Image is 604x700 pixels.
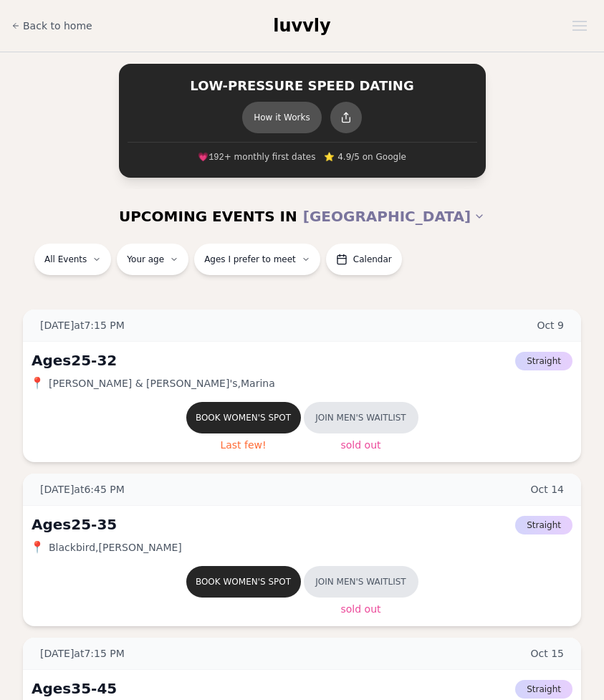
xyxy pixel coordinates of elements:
span: Blackbird , [PERSON_NAME] [49,540,182,555]
span: Oct 15 [531,646,565,661]
button: Open menu [567,15,593,37]
button: Your age [117,244,188,275]
button: Join men's waitlist [304,402,418,433]
button: [GEOGRAPHIC_DATA] [303,201,485,232]
span: [DATE] at 7:15 PM [40,646,125,661]
span: [PERSON_NAME] & [PERSON_NAME]'s , Marina [49,376,275,390]
span: Straight [515,352,572,370]
span: [DATE] at 7:15 PM [40,318,125,332]
span: Straight [515,680,572,699]
span: Oct 9 [537,318,564,332]
span: Ages I prefer to meet [204,254,296,265]
span: ⭐ 4.9/5 on Google [324,151,406,163]
h2: LOW-PRESSURE SPEED DATING [128,78,477,95]
span: 💗 + monthly first dates [198,151,315,163]
span: 📍 [32,542,43,553]
button: Ages I prefer to meet [194,244,320,275]
button: Book women's spot [186,566,301,598]
span: luvvly [273,16,330,36]
span: Back to home [23,19,92,33]
div: Ages 25-35 [32,514,117,534]
button: How it Works [242,102,322,133]
span: Oct 14 [531,482,565,497]
div: Ages 35-45 [32,679,117,699]
a: Back to home [11,11,92,40]
span: UPCOMING EVENTS IN [119,206,297,226]
span: Calendar [353,254,392,265]
button: Join men's waitlist [304,566,418,598]
span: Last few! [220,439,266,451]
span: [DATE] at 6:45 PM [40,482,125,497]
span: Sold Out [340,603,380,615]
span: 📍 [32,378,43,389]
span: Your age [127,254,164,265]
div: Ages 25-32 [32,350,117,370]
span: All Events [44,254,87,265]
a: luvvly [273,14,330,37]
span: Sold Out [340,439,380,451]
span: Straight [515,516,572,534]
button: All Events [34,244,111,275]
button: Book women's spot [186,402,301,433]
button: Calendar [326,244,402,275]
span: 192 [208,153,224,163]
